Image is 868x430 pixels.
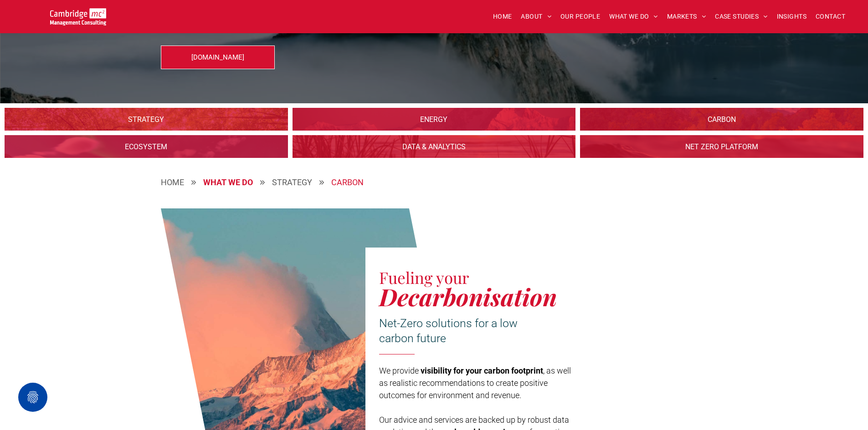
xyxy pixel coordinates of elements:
span: Fueling your [379,267,469,288]
nav: Breadcrumbs [161,176,708,188]
a: MARKETS [663,10,710,24]
span: Net-Zero solutions for a low carbon future [379,317,518,345]
a: Sustainability | 1. WATER | Ecosystem | Cambridge Management Consulting [5,135,288,158]
span: We provide [379,366,419,375]
a: HOME [161,176,184,188]
a: INSIGHTS [772,10,811,24]
span: visibility for your carbon footprint [421,366,543,375]
a: Sustainability | Carbon | Cambridge Management Consulting [580,108,863,131]
a: Sustainability | Net Zero Platform | Cambridge Management Consulting [580,135,863,158]
a: WHAT WE DO [605,10,663,24]
a: CASE STUDIES [710,10,772,24]
a: Sustainability | Data & Analytics | Cambridge Management Consulting [293,135,576,158]
a: HOME [488,10,517,24]
a: CONTACT [811,10,850,24]
span: Decarbonisation [379,281,557,312]
a: WHAT WE DO [203,176,253,188]
a: [DOMAIN_NAME] [161,46,275,69]
a: Sustainability Strategy | Cambridge Management Consulting [5,108,288,131]
a: Sustainability | 1. SOURCING | Energy | Cambridge Management Consulting [293,108,576,131]
span: [DOMAIN_NAME] [191,46,244,69]
a: ABOUT [516,10,556,24]
a: OUR PEOPLE [556,10,605,24]
div: STRATEGY [272,176,312,188]
img: Go to Homepage [50,8,106,25]
a: Your Business Transformed | Cambridge Management Consulting [50,10,106,19]
div: CARBON [331,176,364,188]
span: , as well as realistic recommendations to create positive outcomes for environment and revenue. [379,366,571,400]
